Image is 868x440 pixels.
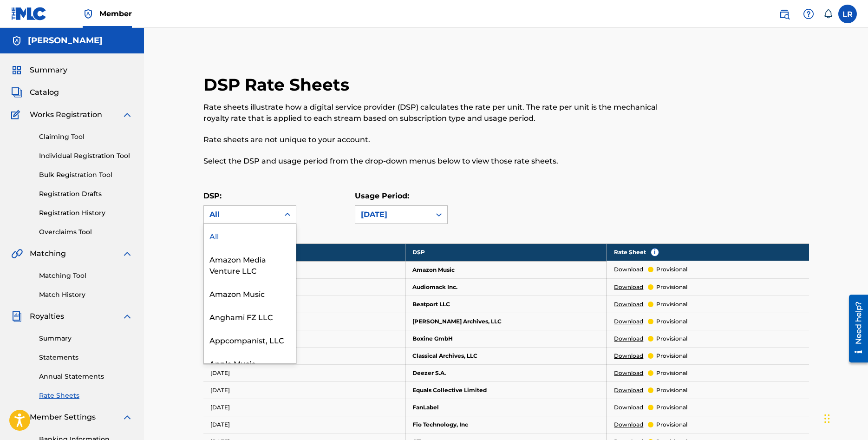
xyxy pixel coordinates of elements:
p: provisional [656,300,687,309]
td: Deezer S.A. [405,364,607,381]
p: provisional [656,317,687,326]
label: Usage Period: [355,191,409,200]
p: Rate sheets are not unique to your account. [203,134,670,145]
td: Fio Technology, Inc [405,416,607,433]
a: SummarySummary [11,65,67,76]
div: All [209,209,274,220]
div: [DATE] [361,209,425,220]
td: [DATE] [203,261,405,278]
td: [PERSON_NAME] Archives, LLC [405,313,607,330]
img: Summary [11,65,22,76]
p: Select the DSP and usage period from the drop-down menus below to view those rate sheets. [203,156,670,167]
a: Download [614,283,643,291]
h2: DSP Rate Sheets [203,74,354,95]
th: DSP [405,243,607,261]
h5: Luke [28,35,103,46]
a: Summary [39,334,133,343]
img: expand [122,311,133,322]
td: [DATE] [203,278,405,296]
a: Download [614,403,643,412]
a: Match History [39,290,133,300]
span: Summary [30,65,67,76]
th: Usage Period [203,243,405,261]
a: Bulk Registration Tool [39,170,133,180]
span: Matching [30,248,66,259]
div: Amazon Media Venture LLC [204,247,296,282]
a: Download [614,300,643,309]
div: User Menu [838,5,857,23]
img: Top Rightsholder [83,8,94,20]
a: Download [614,335,643,343]
img: search [779,8,790,20]
span: Works Registration [30,109,102,120]
p: provisional [656,265,687,274]
a: Download [614,317,643,326]
img: expand [122,109,133,120]
td: Beatport LLC [405,296,607,313]
td: Amazon Music [405,261,607,278]
a: Rate Sheets [39,391,133,401]
div: Drag [824,405,830,433]
td: FanLabel [405,399,607,416]
td: [DATE] [203,364,405,381]
iframe: Chat Widget [822,395,868,440]
img: Royalties [11,311,22,322]
p: Rate sheets illustrate how a digital service provider (DSP) calculates the rate per unit. The rat... [203,102,670,124]
a: Download [614,386,643,394]
a: Statements [39,353,133,362]
div: Notifications [823,9,833,19]
a: Registration History [39,208,133,218]
td: [DATE] [203,399,405,416]
img: Works Registration [11,109,23,120]
div: Apple Music [204,351,296,374]
td: [DATE] [203,313,405,330]
a: Download [614,265,643,274]
p: provisional [656,386,687,394]
td: [DATE] [203,416,405,433]
td: [DATE] [203,347,405,364]
p: provisional [656,352,687,360]
td: [DATE] [203,381,405,399]
p: provisional [656,403,687,412]
div: Anghami FZ LLC [204,305,296,328]
td: Classical Archives, LLC [405,347,607,364]
a: Download [614,369,643,377]
div: All [204,224,296,247]
div: Help [799,5,818,23]
a: Claiming Tool [39,132,133,142]
a: CatalogCatalog [11,87,59,98]
a: Overclaims Tool [39,227,133,237]
div: Appcompanist, LLC [204,328,296,351]
a: Download [614,352,643,360]
img: expand [122,248,133,259]
a: Annual Statements [39,372,133,381]
img: help [803,8,814,20]
div: Amazon Music [204,282,296,305]
span: Member Settings [30,412,96,423]
td: Equals Collective Limited [405,381,607,399]
td: Boxine GmbH [405,330,607,347]
a: Download [614,420,643,429]
img: expand [122,412,133,423]
th: Rate Sheet [607,243,809,261]
td: [DATE] [203,330,405,347]
a: Matching Tool [39,271,133,281]
a: Individual Registration Tool [39,151,133,161]
p: provisional [656,335,687,343]
p: provisional [656,420,687,429]
span: Catalog [30,87,59,98]
span: Royalties [30,311,64,322]
img: Accounts [11,35,22,46]
a: Public Search [775,5,794,23]
img: MLC Logo [11,7,47,20]
p: provisional [656,283,687,291]
td: [DATE] [203,296,405,313]
iframe: Resource Center [842,290,868,367]
td: Audiomack Inc. [405,278,607,296]
img: Member Settings [11,412,22,423]
span: Member [99,8,132,19]
label: DSP: [203,191,222,200]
